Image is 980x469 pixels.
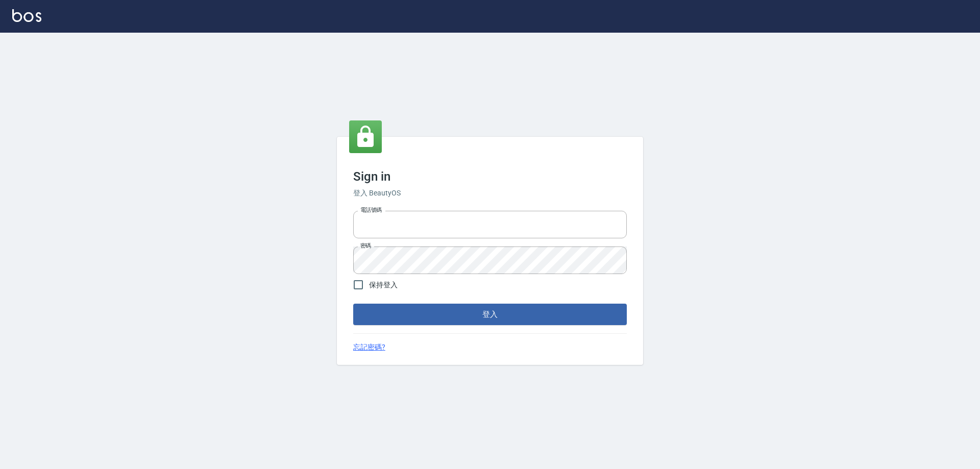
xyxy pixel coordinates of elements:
[360,242,371,250] label: 密碼
[353,304,627,325] button: 登入
[360,206,382,214] label: 電話號碼
[369,280,398,290] span: 保持登入
[353,169,627,184] h3: Sign in
[353,342,385,353] a: 忘記密碼?
[353,188,627,199] h6: 登入 BeautyOS
[12,9,41,22] img: Logo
